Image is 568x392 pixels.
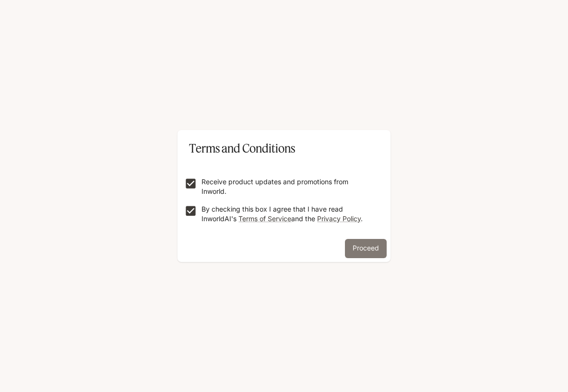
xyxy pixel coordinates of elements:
[201,204,374,224] p: By checking this box I agree that I have read InworldAI's and the .
[345,239,387,258] button: Proceed
[201,177,374,196] p: Receive product updates and promotions from Inworld.
[238,214,291,223] a: Terms of Service
[317,214,361,223] a: Privacy Policy
[189,140,295,157] p: Terms and Conditions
